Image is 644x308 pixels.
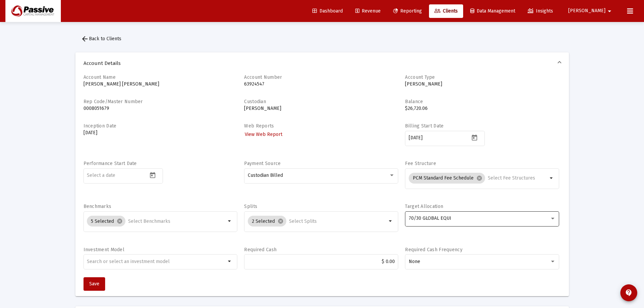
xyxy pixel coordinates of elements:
[84,161,137,166] label: Performance Start Date
[405,105,559,112] p: $26,720.06
[117,218,123,224] mat-icon: cancel
[548,174,556,182] mat-icon: arrow_drop_down
[560,4,622,18] button: [PERSON_NAME]
[388,4,427,18] a: Reporting
[244,123,274,129] label: Web Reports
[605,4,614,18] mat-icon: arrow_drop_down
[405,161,436,166] label: Fee Structure
[522,4,558,18] a: Insights
[84,99,143,104] label: Rep Code/Master Number
[429,4,463,18] a: Clients
[470,133,479,142] button: Open calendar
[434,8,458,14] span: Clients
[405,204,443,209] label: Target Allocation
[278,218,284,224] mat-icon: cancel
[312,8,343,14] span: Dashboard
[476,175,482,181] mat-icon: cancel
[81,36,121,42] span: Back to Clients
[148,170,158,180] button: Open calendar
[387,217,395,225] mat-icon: arrow_drop_down
[289,219,387,224] input: Select Splits
[226,217,234,225] mat-icon: arrow_drop_down
[245,132,282,137] span: View Web Report
[307,4,348,18] a: Dashboard
[405,123,444,129] label: Billing Start Date
[84,81,238,88] p: [PERSON_NAME] [PERSON_NAME]
[393,8,422,14] span: Reporting
[248,214,387,228] mat-chip-list: Selection
[465,4,521,18] a: Data Management
[488,175,548,181] input: Select Fee Structures
[409,171,548,185] mat-chip-list: Selection
[244,81,398,88] p: 63924547
[84,74,116,80] label: Account Name
[87,216,125,227] mat-chip: 5 Selected
[244,74,282,80] label: Account Number
[244,105,398,112] p: [PERSON_NAME]
[568,8,605,14] span: [PERSON_NAME]
[244,204,257,209] label: Splits
[244,247,277,253] label: Required Cash
[355,8,381,14] span: Revenue
[248,216,286,227] mat-chip: 2 Selected
[350,4,386,18] a: Revenue
[470,8,515,14] span: Data Management
[405,247,462,253] label: Required Cash Frequency
[244,161,281,166] label: Payment Source
[405,81,559,88] p: [PERSON_NAME]
[625,289,633,297] mat-icon: contact_support
[128,219,226,224] input: Select Benchmarks
[405,74,435,80] label: Account Type
[84,247,124,253] label: Investment Model
[84,129,238,136] p: [DATE]
[244,129,283,139] a: View Web Report
[409,135,470,141] input: Select a date
[87,214,226,228] mat-chip-list: Selection
[248,259,395,264] input: $2000.00
[10,4,56,18] img: Dashboard
[84,277,105,291] button: Save
[409,215,451,221] span: 70/30 GLOBAL EQUI
[409,259,420,264] span: None
[84,105,238,112] p: 0008051679
[226,257,234,265] mat-icon: arrow_drop_down
[75,52,569,74] mat-expansion-panel-header: Account Details
[75,32,127,46] button: Back to Clients
[405,99,423,104] label: Balance
[89,281,99,287] span: Save
[84,60,558,67] span: Account Details
[244,99,266,104] label: Custodian
[248,172,283,178] span: Custodian Billed
[81,35,89,43] mat-icon: arrow_back
[87,259,226,264] input: undefined
[528,8,553,14] span: Insights
[84,123,117,129] label: Inception Date
[87,173,148,178] input: Select a date
[409,173,485,184] mat-chip: PCM Standard Fee Schedule
[75,74,569,296] div: Account Details
[84,204,112,209] label: Benchmarks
